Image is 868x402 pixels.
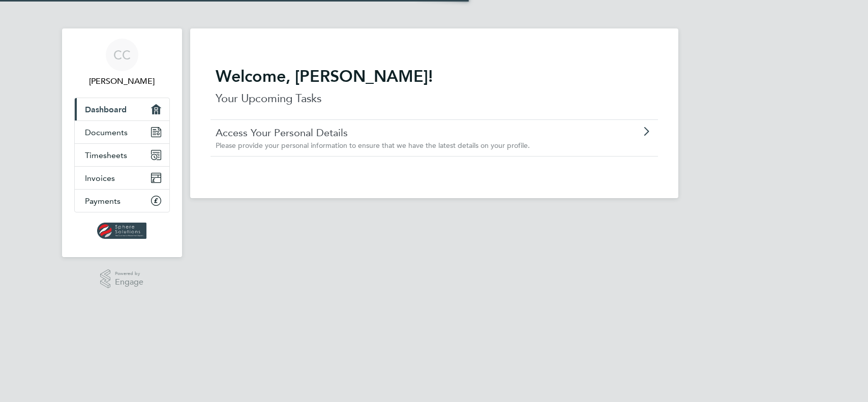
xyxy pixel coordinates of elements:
[75,144,169,166] a: Timesheets
[74,75,170,87] span: Colin Crocker
[216,126,595,139] a: Access Your Personal Details
[113,48,131,61] span: CC
[216,66,653,86] h2: Welcome, [PERSON_NAME]!
[85,150,127,160] span: Timesheets
[85,128,128,137] span: Documents
[74,39,170,87] a: CC[PERSON_NAME]
[85,105,127,114] span: Dashboard
[75,121,169,143] a: Documents
[62,28,182,257] nav: Main navigation
[97,223,146,239] img: spheresolutions-logo-retina.png
[115,278,143,287] span: Engage
[75,190,169,212] a: Payments
[75,98,169,120] a: Dashboard
[115,269,143,278] span: Powered by
[216,141,530,150] span: Please provide your personal information to ensure that we have the latest details on your profile.
[74,223,170,239] a: Go to home page
[216,90,653,107] p: Your Upcoming Tasks
[75,167,169,189] a: Invoices
[85,173,115,183] span: Invoices
[85,196,121,206] span: Payments
[100,269,143,289] a: Powered byEngage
